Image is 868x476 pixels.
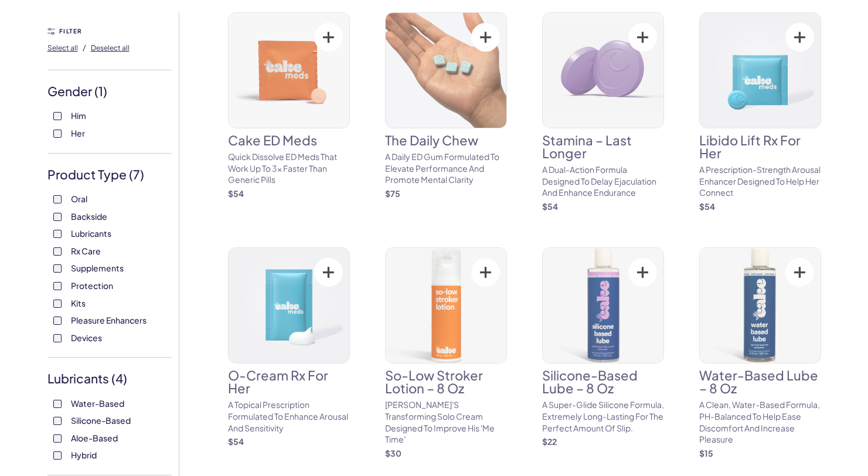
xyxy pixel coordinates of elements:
img: Water-Based Lube – 8 oz [700,248,821,363]
span: Him [71,108,86,123]
input: Supplements [53,264,62,273]
strong: $ 22 [542,436,557,447]
span: Aloe-Based [71,430,118,446]
strong: $ 54 [228,188,244,199]
span: / [83,42,86,53]
span: Supplements [71,260,124,276]
strong: $ 15 [699,448,713,458]
a: O-Cream Rx for HerO-Cream Rx for HerA topical prescription formulated to enhance arousal and sens... [228,247,350,447]
p: A Daily ED Gum Formulated To Elevate Performance And Promote Mental Clarity [385,151,507,186]
h3: Water-Based Lube – 8 oz [699,369,821,395]
a: Libido Lift Rx For HerLibido Lift Rx For HerA prescription-strength arousal enhancer designed to ... [699,12,821,212]
img: Libido Lift Rx For Her [700,13,821,128]
span: Water-Based [71,396,124,411]
h3: Stamina – Last Longer [542,134,664,159]
a: The Daily ChewThe Daily ChewA Daily ED Gum Formulated To Elevate Performance And Promote Mental C... [385,12,507,199]
p: A dual-action formula designed to delay ejaculation and enhance endurance [542,164,664,199]
p: A clean, water-based formula, pH-balanced to help ease discomfort and increase pleasure [699,399,821,445]
p: [PERSON_NAME]'s transforming solo cream designed to improve his 'me time' [385,399,507,445]
h3: So-Low Stroker Lotion – 8 oz [385,369,507,395]
h3: The Daily Chew [385,134,507,147]
a: Silicone-Based Lube – 8 ozSilicone-Based Lube – 8 ozA super-glide silicone formula, extremely lon... [542,247,664,447]
span: Select all [47,43,78,52]
a: So-Low Stroker Lotion – 8 ozSo-Low Stroker Lotion – 8 oz[PERSON_NAME]'s transforming solo cream d... [385,247,507,459]
h3: Libido Lift Rx For Her [699,134,821,159]
img: O-Cream Rx for Her [229,248,349,363]
input: Lubricants [53,230,62,238]
input: Rx Care [53,247,62,256]
p: A topical prescription formulated to enhance arousal and sensitivity [228,399,350,434]
input: Protection [53,282,62,290]
input: Silicone-Based [53,417,62,425]
span: Rx Care [71,243,101,259]
button: Deselect all [91,38,130,57]
a: Cake ED MedsCake ED MedsQuick dissolve ED Meds that work up to 3x faster than generic pills$54 [228,12,350,199]
input: Water-Based [53,400,62,408]
img: So-Low Stroker Lotion – 8 oz [386,248,506,363]
span: Devices [71,330,102,345]
img: Silicone-Based Lube – 8 oz [543,248,663,363]
span: Lubricants [71,226,111,241]
input: Pleasure Enhancers [53,317,62,325]
span: Deselect all [91,43,130,52]
span: Her [71,125,85,141]
a: Water-Based Lube – 8 ozWater-Based Lube – 8 ozA clean, water-based formula, pH-balanced to help e... [699,247,821,459]
span: Oral [71,191,87,206]
a: Stamina – Last LongerStamina – Last LongerA dual-action formula designed to delay ejaculation and... [542,12,664,212]
h3: O-Cream Rx for Her [228,369,350,395]
input: Him [53,112,62,120]
span: Silicone-Based [71,413,131,428]
p: Quick dissolve ED Meds that work up to 3x faster than generic pills [228,151,350,186]
input: Backside [53,213,62,221]
strong: $ 30 [385,448,401,458]
img: Stamina – Last Longer [543,13,663,128]
button: Select all [47,38,78,57]
span: Pleasure Enhancers [71,312,147,328]
p: A super-glide silicone formula, extremely long-lasting for the perfect amount of slip. [542,399,664,434]
input: Kits [53,300,62,308]
h3: Cake ED Meds [228,134,350,147]
input: Aloe-Based [53,434,62,443]
img: Cake ED Meds [229,13,349,128]
input: Oral [53,195,62,203]
input: Her [53,130,62,138]
h3: Silicone-Based Lube – 8 oz [542,369,664,395]
img: The Daily Chew [386,13,506,128]
p: A prescription-strength arousal enhancer designed to help her connect [699,164,821,199]
input: Hybrid [53,451,62,460]
strong: $ 54 [228,436,244,447]
strong: $ 54 [699,201,715,212]
strong: $ 54 [542,201,558,212]
input: Devices [53,334,62,342]
strong: $ 75 [385,188,400,199]
span: Kits [71,295,86,311]
span: Backside [71,209,107,224]
span: Protection [71,278,113,293]
span: Hybrid [71,447,97,463]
